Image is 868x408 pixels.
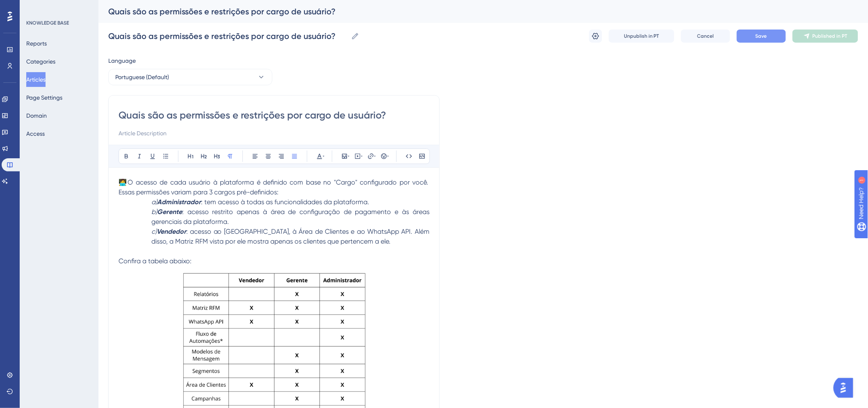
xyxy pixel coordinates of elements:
button: Domain [26,108,47,123]
strong: Administrador [157,198,201,206]
strong: Vendedor [157,228,186,235]
button: Published in PT [793,30,858,43]
button: Portuguese (Default) [108,69,272,85]
span: Cancel [697,33,714,39]
button: Cancel [681,30,730,43]
button: Categories [26,54,55,69]
input: Article Title [119,109,429,122]
span: Need Help? [19,2,51,12]
span: 🧑‍💻O acesso de cada usuário à plataforma é definido com base no "Cargo" configurado por você. Ess... [119,178,430,196]
span: : tem acesso à todas as funcionalidades da plataforma. [201,198,369,206]
button: Reports [26,36,47,51]
strong: Gerente [157,208,182,216]
input: Article Name [108,30,348,42]
button: Access [26,126,45,141]
span: Save [756,33,767,39]
span: : acesso restrito apenas à área de configuração de pagamento e às áreas gerenciais da plataforma. [151,208,431,226]
span: Confira a tabela abaixo: [119,257,192,265]
span: Portuguese (Default) [115,72,169,82]
button: Page Settings [26,90,62,105]
em: c) [151,228,157,235]
span: : acesso ao [GEOGRAPHIC_DATA], à Área de Clientes e ao WhatsApp API. Além disso, a Matriz RFM vis... [151,228,431,245]
div: 1 [57,4,59,11]
span: Language [108,56,136,66]
div: KNOWLEDGE BASE [26,20,69,26]
span: Published in PT [813,33,847,39]
div: Quais são as permissões e restrições por cargo de usuário? [108,6,838,17]
button: Save [737,30,786,43]
button: Articles [26,72,46,87]
em: b) [151,208,157,216]
button: Unpublish in PT [609,30,674,43]
em: a) [151,198,157,206]
input: Article Description [119,128,429,138]
iframe: UserGuiding AI Assistant Launcher [834,376,858,400]
span: Unpublish in PT [624,33,659,39]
